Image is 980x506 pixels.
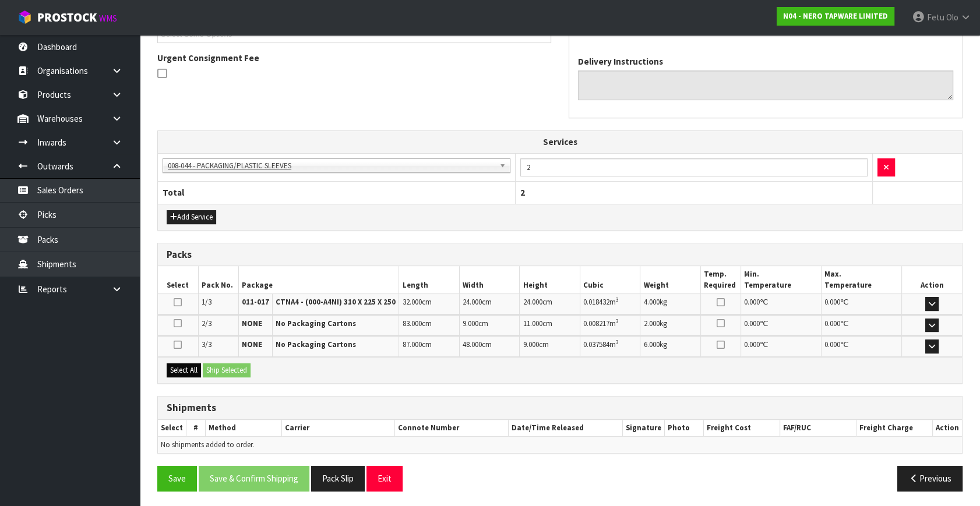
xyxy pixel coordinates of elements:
[856,420,933,437] th: Freight Charge
[640,315,701,335] td: kg
[643,339,659,349] span: 6.000
[17,10,32,24] img: cube-alt.png
[821,315,901,335] td: ℃
[242,339,262,349] strong: NONE
[578,55,663,68] label: Delivery Instructions
[583,339,609,349] span: 0.037584
[202,319,211,328] span: 2/3
[242,297,269,307] strong: 011-017
[158,131,962,153] th: Services
[167,402,953,413] h3: Shipments
[643,297,659,307] span: 4.000
[741,266,821,293] th: Min. Temperature
[927,12,944,23] span: Fetu
[459,315,520,335] td: cm
[238,266,399,293] th: Package
[203,363,251,377] button: Ship Selected
[640,336,701,356] td: kg
[202,297,211,307] span: 1/3
[744,319,760,328] span: 0.000
[520,187,525,198] span: 2
[946,12,958,23] span: Olo
[158,420,186,437] th: Select
[583,319,609,328] span: 0.008217
[399,315,460,335] td: cm
[700,266,741,293] th: Temp. Required
[664,420,703,437] th: Photo
[395,420,509,437] th: Connote Number
[167,363,201,377] button: Select All
[580,315,640,335] td: m
[703,420,780,437] th: Freight Cost
[932,420,962,437] th: Action
[459,294,520,314] td: cm
[520,315,580,335] td: cm
[157,466,197,491] button: Save
[206,420,282,437] th: Method
[741,315,821,335] td: ℃
[616,296,619,303] sup: 3
[242,319,262,328] strong: NONE
[399,336,460,356] td: cm
[158,437,962,454] td: No shipments added to order.
[276,297,396,307] strong: CTNA4 - (000-A4NI) 310 X 225 X 250
[520,266,580,293] th: Height
[463,297,482,307] span: 24.000
[824,339,840,349] span: 0.000
[744,297,760,307] span: 0.000
[523,297,542,307] span: 24.000
[366,466,403,491] button: Exit
[580,266,640,293] th: Cubic
[459,336,520,356] td: cm
[167,210,216,224] button: Add Service
[402,319,421,328] span: 83.000
[783,11,888,21] strong: N04 - NERO TAPWARE LIMITED
[198,266,238,293] th: Pack No.
[202,339,211,349] span: 3/3
[459,266,520,293] th: Width
[37,10,97,25] span: ProStock
[744,339,760,349] span: 0.000
[463,339,482,349] span: 48.000
[158,182,515,204] th: Total
[741,294,821,314] td: ℃
[523,339,538,349] span: 9.000
[824,319,840,328] span: 0.000
[616,317,619,325] sup: 3
[824,297,840,307] span: 0.000
[157,52,259,64] label: Urgent Consignment Fee
[616,338,619,346] sup: 3
[622,420,664,437] th: Signature
[399,266,460,293] th: Length
[520,294,580,314] td: cm
[399,294,460,314] td: cm
[640,266,701,293] th: Weight
[741,336,821,356] td: ℃
[168,159,495,173] span: 008-044 - PACKAGING/PLASTIC SLEEVES
[580,294,640,314] td: m
[508,420,622,437] th: Date/Time Released
[777,7,894,26] a: N04 - NERO TAPWARE LIMITED
[167,249,953,260] h3: Packs
[402,339,421,349] span: 87.000
[780,420,856,437] th: FAF/RUC
[901,266,962,293] th: Action
[99,13,117,24] small: WMS
[276,339,356,349] strong: No Packaging Cartons
[643,319,659,328] span: 2.000
[897,466,963,491] button: Previous
[199,466,309,491] button: Save & Confirm Shipping
[158,266,198,293] th: Select
[463,319,478,328] span: 9.000
[640,294,701,314] td: kg
[821,336,901,356] td: ℃
[583,297,609,307] span: 0.018432
[821,266,901,293] th: Max. Temperature
[520,336,580,356] td: cm
[523,319,542,328] span: 11.000
[282,420,395,437] th: Carrier
[276,319,356,328] strong: No Packaging Cartons
[402,297,421,307] span: 32.000
[821,294,901,314] td: ℃
[580,336,640,356] td: m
